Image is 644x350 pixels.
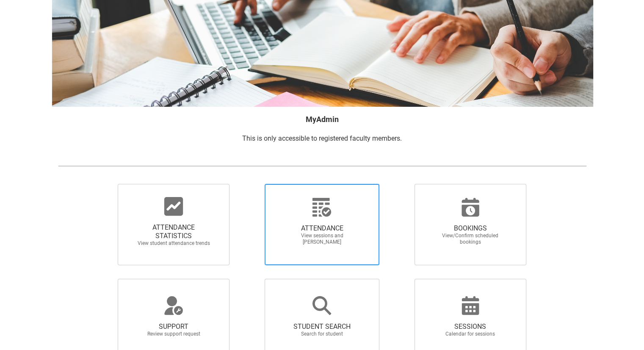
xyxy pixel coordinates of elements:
[136,240,211,247] span: View student attendance trends
[433,233,508,245] span: View/Confirm scheduled bookings
[433,224,508,233] span: BOOKINGS
[285,322,359,331] span: STUDENT SEARCH
[136,331,211,337] span: Review support request
[242,134,402,142] span: This is only accessible to registered faculty members.
[285,224,359,233] span: ATTENDANCE
[136,223,211,240] span: ATTENDANCE STATISTICS
[136,322,211,331] span: SUPPORT
[285,331,359,337] span: Search for student
[285,233,359,245] span: View sessions and [PERSON_NAME]
[58,161,586,170] img: REDU_GREY_LINE
[433,322,508,331] span: SESSIONS
[433,331,508,337] span: Calendar for sessions
[58,114,586,125] h2: MyAdmin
